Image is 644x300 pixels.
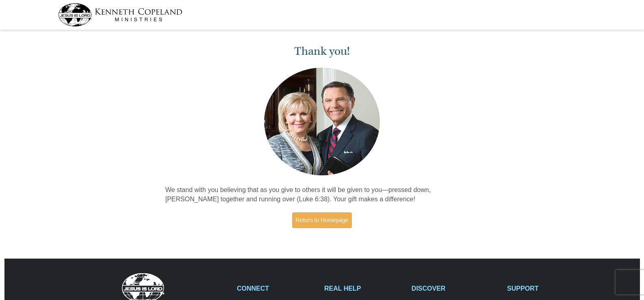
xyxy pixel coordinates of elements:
[507,285,586,292] h2: SUPPORT
[58,3,182,26] img: kcm-header-logo.svg
[324,285,403,292] h2: REAL HELP
[237,285,316,292] h2: CONNECT
[165,186,479,204] p: We stand with you believing that as you give to others it will be given to you—pressed down, [PER...
[412,285,499,292] h2: DISCOVER
[292,212,352,228] a: Return to Homepage
[262,66,382,177] img: Kenneth and Gloria
[165,45,479,58] h1: Thank you!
